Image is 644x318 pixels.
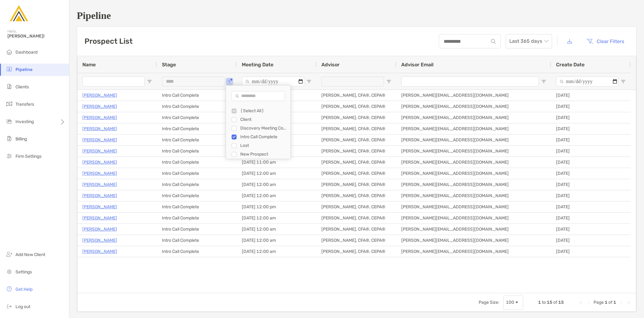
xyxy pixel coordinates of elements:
p: [PERSON_NAME] [82,236,117,244]
a: [PERSON_NAME] [82,136,117,144]
p: [PERSON_NAME] [82,91,117,99]
div: [DATE] 12:00 am [237,190,316,201]
img: input icon [491,39,496,44]
div: Next Page [619,300,624,305]
div: Intro Call Complete [157,190,237,201]
div: [DATE] [551,112,631,123]
div: [DATE] [551,90,631,101]
span: Clients [15,84,29,90]
div: Intro Call Complete [240,134,287,139]
div: Intro Call Complete [157,112,237,123]
div: [DATE] 12:00 am [237,179,316,190]
a: [PERSON_NAME] [82,170,117,177]
div: [PERSON_NAME][EMAIL_ADDRESS][DOMAIN_NAME] [396,101,551,112]
button: Open Filter Menu [541,79,546,84]
span: Create Date [556,62,585,68]
div: [DATE] [551,168,631,179]
a: [PERSON_NAME] [82,181,117,188]
img: investing icon [6,117,13,125]
span: Investing [15,119,34,124]
div: [PERSON_NAME], CFA®, CEPA® [316,246,396,257]
div: [DATE] [551,201,631,212]
div: [DATE] [551,246,631,257]
img: add_new_client icon [6,250,13,258]
input: Advisor Email Filter Input [401,77,539,86]
button: Open Filter Menu [227,79,232,84]
img: billing icon [6,135,13,142]
div: [PERSON_NAME][EMAIL_ADDRESS][DOMAIN_NAME] [396,213,551,223]
a: [PERSON_NAME] [82,214,117,222]
div: [DATE] [551,123,631,134]
div: [PERSON_NAME], CFA®, CEPA® [316,101,396,112]
span: of [553,300,557,305]
p: [PERSON_NAME] [82,203,117,211]
p: [PERSON_NAME] [82,248,117,255]
span: Stage [162,62,176,68]
img: dashboard icon [6,48,13,55]
div: [PERSON_NAME][EMAIL_ADDRESS][DOMAIN_NAME] [396,201,551,212]
div: [PERSON_NAME][EMAIL_ADDRESS][DOMAIN_NAME] [396,190,551,201]
span: Name [82,62,96,68]
span: Billing [15,136,27,142]
button: Open Filter Menu [307,79,311,84]
img: firm-settings icon [6,152,13,160]
div: [DATE] 12:00 am [237,224,316,235]
img: Zoe Logo [7,2,30,25]
img: get-help icon [6,285,13,293]
button: Open Filter Menu [147,79,152,84]
div: [DATE] [551,224,631,235]
div: [DATE] [551,179,631,190]
span: Meeting Date [242,62,273,68]
a: [PERSON_NAME] [82,147,117,155]
div: Intro Call Complete [157,123,237,134]
span: to [542,300,546,305]
a: [PERSON_NAME] [82,225,117,233]
div: [PERSON_NAME], CFA®, CEPA® [316,135,396,145]
div: [DATE] [551,135,631,145]
span: Advisor [321,62,340,68]
span: of [608,300,612,305]
div: [PERSON_NAME][EMAIL_ADDRESS][DOMAIN_NAME] [396,123,551,134]
div: Intro Call Complete [157,90,237,101]
span: [PERSON_NAME]! [7,33,65,39]
div: Intro Call Complete [157,201,237,212]
div: [PERSON_NAME], CFA®, CEPA® [316,168,396,179]
a: [PERSON_NAME] [82,125,117,133]
div: [PERSON_NAME], CFA®, CEPA® [316,112,396,123]
div: [PERSON_NAME], CFA®, CEPA® [316,224,396,235]
div: [DATE] 12:00 pm [237,201,316,212]
h1: Pipeline [77,10,637,21]
span: Log out [15,304,30,309]
div: Last Page [626,300,631,305]
div: Column Filter [226,85,291,159]
p: [PERSON_NAME] [82,103,117,110]
div: [DATE] [551,157,631,168]
div: [PERSON_NAME][EMAIL_ADDRESS][DOMAIN_NAME] [396,235,551,246]
div: [PERSON_NAME], CFA®, CEPA® [316,179,396,190]
div: [DATE] 12:00 am [237,168,316,179]
div: [PERSON_NAME], CFA®, CEPA® [316,201,396,212]
div: Intro Call Complete [157,235,237,246]
div: [PERSON_NAME], CFA®, CEPA® [316,146,396,157]
div: Intro Call Complete [157,179,237,190]
div: [PERSON_NAME][EMAIL_ADDRESS][DOMAIN_NAME] [396,246,551,257]
div: Previous Page [586,300,591,305]
span: 15 [558,300,564,305]
span: Firm Settings [15,154,41,159]
div: Lost [240,143,287,148]
p: [PERSON_NAME] [82,114,117,121]
div: Intro Call Complete [157,224,237,235]
div: (Select All) [240,108,287,113]
div: [PERSON_NAME], CFA®, CEPA® [316,190,396,201]
div: [PERSON_NAME][EMAIL_ADDRESS][DOMAIN_NAME] [396,146,551,157]
a: [PERSON_NAME] [82,192,117,200]
input: Meeting Date Filter Input [242,77,304,86]
span: Transfers [15,102,34,107]
div: Client [240,117,287,122]
input: Name Filter Input [82,77,145,86]
h3: Prospect List [85,37,133,46]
